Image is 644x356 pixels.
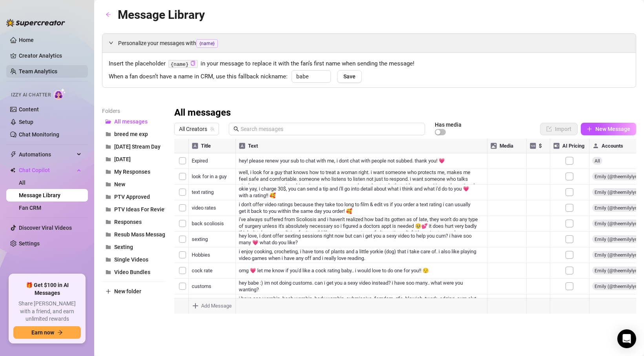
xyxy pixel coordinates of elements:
[196,39,218,48] span: {name}
[118,39,629,48] span: Personalize your messages with
[106,289,111,294] span: plus
[31,329,54,336] span: Earn now
[10,151,16,158] span: thunderbolt
[106,257,111,262] span: folder
[102,128,165,140] button: breed me exp
[114,219,142,225] span: Responses
[19,37,34,43] a: Home
[10,167,15,173] img: Chat Copilot
[540,123,578,135] button: Import
[102,228,165,241] button: Resub Mass Messages
[102,153,165,165] button: [DATE]
[106,156,111,162] span: folder
[19,68,57,74] a: Team Analytics
[19,180,26,186] a: All
[106,169,111,174] span: folder
[114,131,148,137] span: breed me exp
[19,119,33,125] a: Setup
[190,61,195,66] span: copy
[234,126,239,132] span: search
[337,70,362,83] button: Save
[19,205,41,211] a: Fan CRM
[19,225,72,231] a: Discover Viral Videos
[19,49,82,62] a: Creator Analytics
[106,207,111,212] span: folder
[179,123,214,135] span: All Creators
[587,126,592,132] span: plus
[19,106,39,113] a: Content
[102,34,636,53] div: Personalize your messages with{name}
[19,240,40,247] a: Settings
[19,131,59,138] a: Chat Monitoring
[13,282,81,297] span: 🎁 Get $100 in AI Messages
[109,59,629,69] span: Insert the placeholder in your message to replace it with the fan’s first name when sending the m...
[106,219,111,225] span: folder
[102,178,165,191] button: New
[114,194,150,200] span: PTV Approved
[54,88,66,100] img: AI Chatter
[19,148,75,161] span: Automations
[106,194,111,200] span: folder
[581,123,636,135] button: New Message
[102,107,165,115] article: Folders
[114,269,150,275] span: Video Bundles
[106,119,111,124] span: folder-open
[11,91,51,99] span: Izzy AI Chatter
[114,118,148,125] span: All messages
[6,19,65,27] img: logo-BBDzfeDw.svg
[114,244,133,250] span: Sexting
[106,269,111,275] span: folder
[102,216,165,228] button: Responses
[106,12,111,17] span: arrow-left
[114,169,150,175] span: My Responses
[109,72,288,82] span: When a fan doesn’t have a name in CRM, use this fallback nickname:
[114,231,171,238] span: Resub Mass Messages
[114,206,168,213] span: PTV Ideas For Review
[114,143,161,150] span: [DATE] Stream Day
[19,192,60,198] a: Message Library
[168,60,198,68] code: {name}
[102,140,165,153] button: [DATE] Stream Day
[114,156,131,162] span: [DATE]
[19,164,75,176] span: Chat Copilot
[102,203,165,216] button: PTV Ideas For Review
[343,73,356,80] span: Save
[435,122,462,127] article: Has media
[114,256,148,263] span: Single Videos
[109,40,113,45] span: expanded
[57,330,63,335] span: arrow-right
[106,144,111,149] span: folder
[106,131,111,137] span: folder
[210,127,215,131] span: team
[190,61,195,67] button: Click to Copy
[241,125,420,133] input: Search messages
[617,329,636,348] div: Open Intercom Messenger
[114,181,125,187] span: New
[118,5,205,24] article: Message Library
[102,266,165,278] button: Video Bundles
[106,244,111,250] span: folder
[102,285,165,298] button: New folder
[174,107,231,119] h3: All messages
[102,165,165,178] button: My Responses
[102,191,165,203] button: PTV Approved
[114,288,141,294] span: New folder
[595,126,630,132] span: New Message
[106,232,111,237] span: folder
[102,241,165,253] button: Sexting
[13,326,81,339] button: Earn nowarrow-right
[102,115,165,128] button: All messages
[13,300,81,323] span: Share [PERSON_NAME] with a friend, and earn unlimited rewards
[106,182,111,187] span: folder
[102,253,165,266] button: Single Videos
